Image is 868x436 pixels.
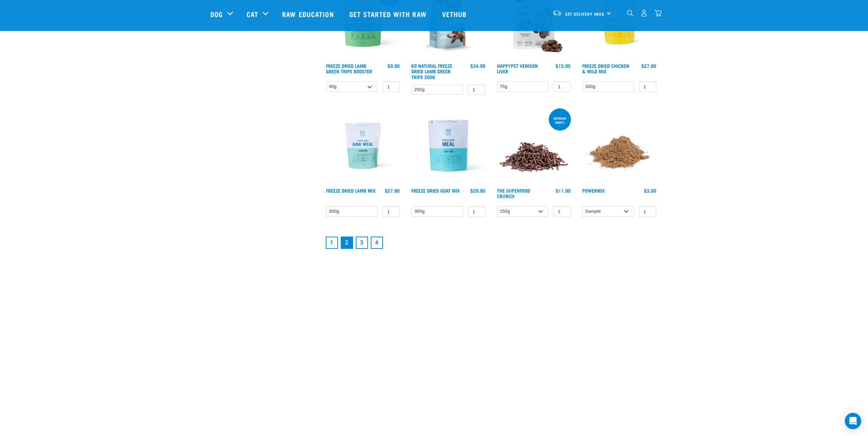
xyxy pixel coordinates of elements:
div: $27.90 [641,63,656,69]
input: 1 [639,81,656,92]
div: $15.95 [556,63,571,69]
a: Get started with Raw [342,0,435,28]
img: user.png [641,10,648,17]
img: home-icon@2x.png [654,10,662,17]
a: Raw Education [275,0,342,28]
div: $11.90 [556,188,571,193]
a: Cat [247,9,258,19]
img: Pile Of PowerMix For Pets [580,107,658,184]
a: K9 Natural Freeze Dried Lamb Green Tripe 200g [411,64,452,78]
a: Freeze Dried Goat Mix [411,189,460,192]
input: 1 [554,81,571,92]
div: nutrient boost! [549,113,571,127]
input: 1 [383,81,400,92]
input: 1 [468,206,485,217]
a: Freeze Dried Lamb Green Tripe Booster [326,64,372,72]
a: Powermix [582,189,605,192]
a: Freeze Dried Chicken & Wild Mix [582,64,629,72]
div: Open Intercom Messenger [845,413,861,429]
div: $3.00 [644,188,656,193]
a: Goto page 3 [356,237,368,249]
img: 1311 Superfood Crunch 01 [495,107,573,184]
a: Happypet Venison Liver [497,64,538,72]
div: $27.90 [385,188,400,193]
span: Set Delivery Area [565,13,605,15]
input: 1 [639,206,656,217]
div: $29.90 [470,188,485,193]
a: Page 2 [341,237,353,249]
a: Goto page 1 [326,237,338,249]
input: 1 [468,85,485,95]
a: Dog [210,9,223,19]
a: Freeze Dried Lamb Mix [326,189,376,192]
a: The Superfood Crunch [497,189,530,197]
img: Raw Essentials Freeze Dried Goat Mix [410,107,487,184]
a: Goto page 4 [371,237,383,249]
a: Vethub [435,0,475,28]
input: 1 [383,206,400,217]
img: van-moving.png [553,10,562,16]
img: RE Product Shoot 2023 Nov8677 [324,107,402,184]
img: home-icon-1@2x.png [627,10,633,16]
nav: pagination [324,235,658,250]
div: $34.99 [470,63,485,69]
div: $9.90 [387,63,400,69]
input: 1 [554,206,571,217]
